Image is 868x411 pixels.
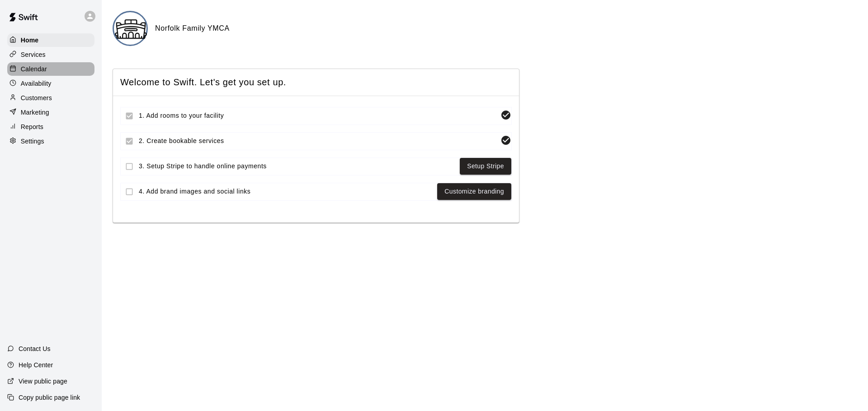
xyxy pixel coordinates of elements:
[139,162,456,171] span: 3. Setup Stripe to handle online payments
[139,111,497,120] span: 1. Add rooms to your facility
[19,377,67,386] p: View public page
[460,158,511,175] button: Setup Stripe
[21,65,47,74] p: Calendar
[7,62,94,76] a: Calendar
[7,91,94,105] a: Customers
[21,108,49,117] p: Marketing
[139,136,497,146] span: 2. Create bookable services
[114,12,148,46] img: Norfolk Family YMCA logo
[19,344,51,353] p: Contact Us
[19,393,80,402] p: Copy public page link
[155,23,230,34] h6: Norfolk Family YMCA
[139,187,434,196] span: 4. Add brand images and social links
[444,186,504,197] a: Customize branding
[21,122,43,131] p: Reports
[437,183,511,200] button: Customize branding
[7,77,94,90] a: Availability
[120,76,512,88] span: Welcome to Swift. Let's get you set up.
[7,106,94,119] a: Marketing
[21,79,52,88] p: Availability
[7,33,94,47] a: Home
[7,134,94,148] a: Settings
[7,48,94,61] a: Services
[21,137,44,146] p: Settings
[21,36,39,45] p: Home
[19,360,53,369] p: Help Center
[7,120,94,134] a: Reports
[467,161,504,172] a: Setup Stripe
[21,50,46,59] p: Services
[21,93,52,102] p: Customers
